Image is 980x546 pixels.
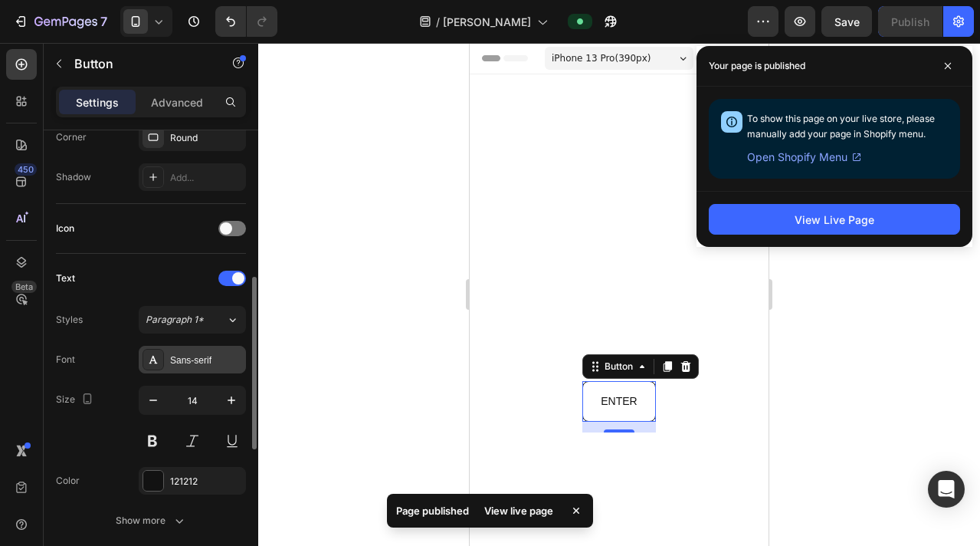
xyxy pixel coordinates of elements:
[170,131,242,145] div: Round
[821,6,872,37] button: Save
[56,313,83,327] div: Styles
[56,390,97,410] div: Size
[878,6,942,37] button: Publish
[15,163,37,176] div: 450
[170,354,242,367] div: Sans-serif
[116,513,187,528] div: Show more
[747,113,935,140] span: To show this page on your live store, please manually add your page in Shopify menu.
[891,14,929,30] div: Publish
[170,171,242,185] div: Add...
[139,306,246,334] button: Paragraph 1*
[215,6,277,37] div: Undo/Redo
[709,58,805,74] p: Your page is published
[834,15,860,28] span: Save
[56,170,91,184] div: Shadow
[100,12,107,31] p: 7
[6,6,114,37] button: 7
[151,94,203,110] p: Advanced
[56,507,246,534] button: Show more
[56,353,75,367] div: Font
[795,212,874,228] div: View Live Page
[170,475,242,488] div: 121212
[475,500,562,521] div: View live page
[76,94,119,110] p: Settings
[470,43,769,546] iframe: To enrich screen reader interactions, please activate Accessibility in Grammarly extension settings
[56,222,74,235] div: Icon
[928,471,965,508] div: Open Intercom Messenger
[709,204,960,235] button: View Live Page
[396,503,469,518] p: Page published
[443,14,531,30] span: [PERSON_NAME]
[146,313,204,327] span: Paragraph 1*
[436,14,440,30] span: /
[747,148,847,166] span: Open Shopify Menu
[56,130,87,144] div: Corner
[56,271,75,285] div: Text
[74,54,205,73] p: Button
[56,474,80,488] div: Color
[11,281,37,293] div: Beta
